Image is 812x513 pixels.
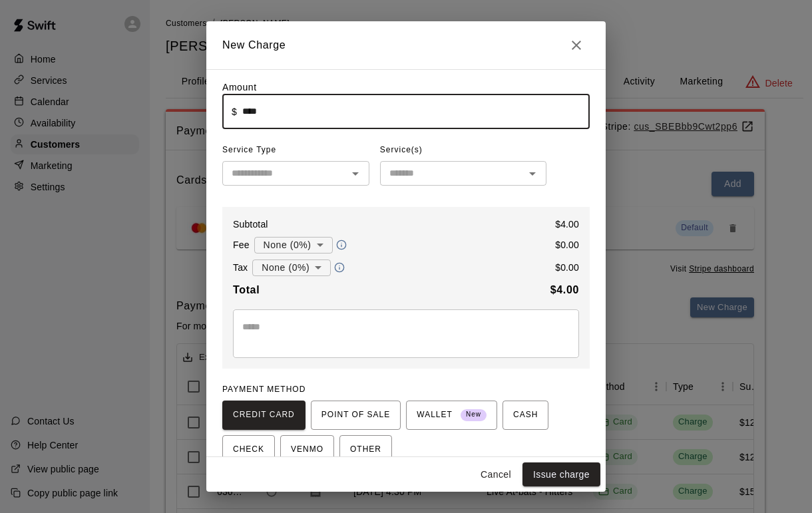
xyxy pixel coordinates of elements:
[475,462,517,487] button: Cancel
[233,261,248,274] p: Tax
[417,405,487,426] span: WALLET
[350,439,381,460] span: OTHER
[252,256,331,280] div: None (0%)
[233,439,264,460] span: CHECK
[280,435,334,464] button: VENMO
[254,233,333,257] div: None (0%)
[232,105,237,118] p: $
[339,435,392,464] button: OTHER
[222,385,305,394] span: PAYMENT METHOD
[523,164,542,183] button: Open
[311,401,401,430] button: POINT OF SALE
[503,401,548,430] button: CASH
[233,405,295,426] span: CREDIT CARD
[406,401,497,430] button: WALLET New
[563,32,590,59] button: Close
[222,401,305,430] button: CREDIT CARD
[291,439,323,460] span: VENMO
[555,238,579,252] p: $ 0.00
[321,405,390,426] span: POINT OF SALE
[222,82,257,92] label: Amount
[555,261,579,274] p: $ 0.00
[513,405,538,426] span: CASH
[206,21,606,69] h2: New Charge
[222,140,369,161] span: Service Type
[555,218,579,231] p: $ 4.00
[233,284,260,295] b: Total
[222,435,275,464] button: CHECK
[233,238,250,252] p: Fee
[346,164,365,183] button: Open
[550,284,579,295] b: $ 4.00
[380,140,423,161] span: Service(s)
[461,406,487,424] span: New
[233,218,268,231] p: Subtotal
[522,462,600,487] button: Issue charge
